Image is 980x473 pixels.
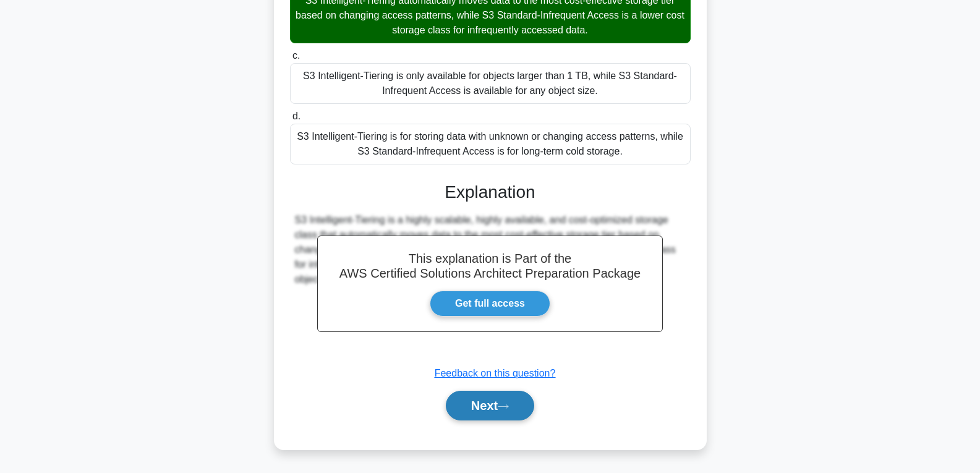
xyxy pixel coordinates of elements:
button: Next [446,391,534,420]
div: S3 Intelligent-Tiering is a highly scalable, highly available, and cost-optimized storage class t... [295,213,686,287]
div: S3 Intelligent-Tiering is only available for objects larger than 1 TB, while S3 Standard-Infreque... [290,63,691,104]
div: S3 Intelligent-Tiering is for storing data with unknown or changing access patterns, while S3 Sta... [290,124,691,164]
a: Get full access [430,291,550,317]
a: Feedback on this question? [435,368,556,378]
span: c. [292,50,300,61]
span: d. [292,111,300,121]
h3: Explanation [297,182,683,203]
